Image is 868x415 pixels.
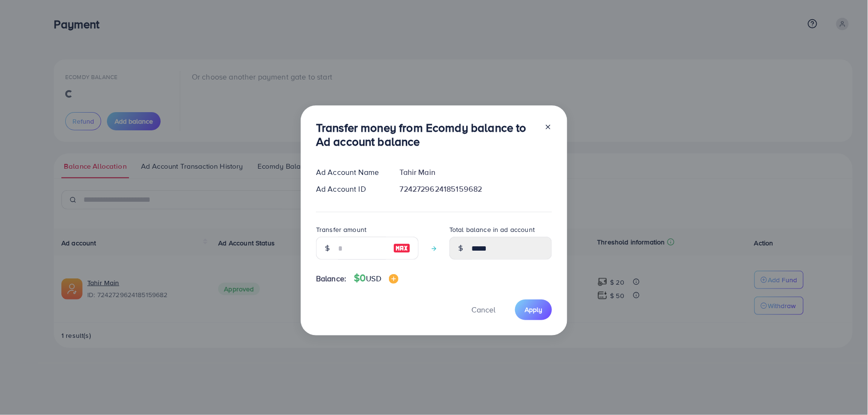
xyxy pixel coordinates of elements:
[316,121,537,149] h3: Transfer money from Ecomdy balance to Ad account balance
[471,304,495,315] span: Cancel
[459,300,507,320] button: Cancel
[316,225,366,234] label: Transfer amount
[392,184,560,195] div: 7242729624185159682
[308,184,392,195] div: Ad Account ID
[308,167,392,178] div: Ad Account Name
[354,272,399,284] h4: $0
[392,167,560,178] div: Tahir Main
[515,300,552,320] button: Apply
[366,273,381,284] span: USD
[316,273,346,284] span: Balance:
[525,305,542,314] span: Apply
[393,242,411,254] img: image
[389,274,399,284] img: image
[449,225,535,234] label: Total balance in ad account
